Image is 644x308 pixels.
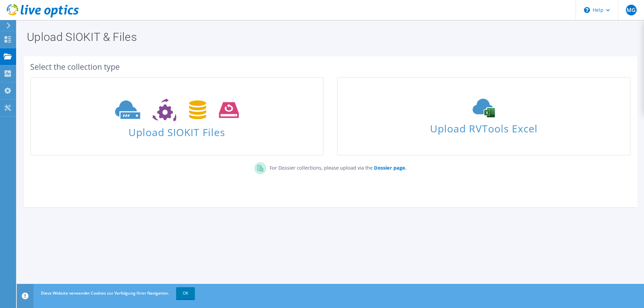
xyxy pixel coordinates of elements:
[31,123,323,137] span: Upload SIOKIT Files
[266,162,407,172] p: For Dossier collections, please upload via the
[374,165,407,171] b: Dossier page.
[41,290,169,296] span: Diese Website verwendet Cookies zur Verfolgung Ihrer Navigation.
[176,287,195,299] a: OK
[27,31,631,43] h1: Upload SIOKIT & Files
[337,77,631,156] a: Upload RVTools Excel
[30,63,631,70] div: Select the collection type
[30,77,324,156] a: Upload SIOKIT Files
[626,5,637,15] span: MG
[584,7,590,13] svg: \n
[373,165,407,171] a: Dossier page.
[338,120,630,134] span: Upload RVTools Excel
